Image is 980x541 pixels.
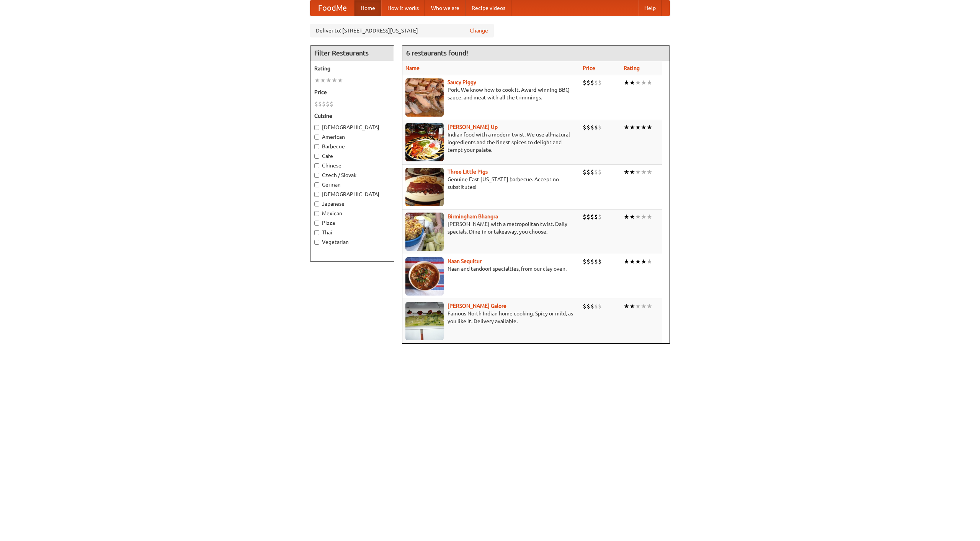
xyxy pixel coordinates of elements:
[594,78,598,87] li: $
[594,123,598,132] li: $
[314,240,319,245] input: Vegetarian
[314,238,390,246] label: Vegetarian
[641,78,647,87] li: ★
[629,302,635,310] li: ★
[641,168,647,176] li: ★
[624,65,640,71] a: Rating
[314,100,318,108] li: $
[314,229,390,236] label: Thai
[314,182,319,187] input: German
[448,169,488,175] b: Three Little Pigs
[629,213,635,221] li: ★
[314,65,390,72] h5: Rating
[314,190,390,198] label: [DEMOGRAPHIC_DATA]
[590,302,594,310] li: $
[590,78,594,87] li: $
[583,168,586,176] li: $
[641,123,647,132] li: ★
[586,168,590,176] li: $
[638,0,662,16] a: Help
[354,0,381,16] a: Home
[405,213,444,251] img: bhangra.jpg
[320,76,326,84] li: ★
[590,213,594,221] li: $
[641,257,647,266] li: ★
[314,125,319,130] input: [DEMOGRAPHIC_DATA]
[381,0,425,16] a: How it works
[314,152,390,160] label: Cafe
[635,123,641,132] li: ★
[647,302,652,310] li: ★
[314,181,390,188] label: German
[598,168,602,176] li: $
[590,257,594,266] li: $
[314,76,320,84] li: ★
[641,302,647,310] li: ★
[586,213,590,221] li: $
[314,173,319,178] input: Czech / Slovak
[314,144,319,149] input: Barbecue
[647,123,652,132] li: ★
[405,310,577,325] p: Famous North Indian home cooking. Spicy or mild, as you like it. Delivery available.
[448,124,498,130] a: [PERSON_NAME] Up
[326,76,332,84] li: ★
[635,168,641,176] li: ★
[594,302,598,310] li: $
[583,65,595,71] a: Price
[405,175,577,191] p: Genuine East [US_STATE] barbecue. Accept no substitutes!
[425,0,465,16] a: Who we are
[448,79,476,85] a: Saucy Piggy
[314,221,319,226] input: Pizza
[624,302,629,310] li: ★
[590,123,594,132] li: $
[586,78,590,87] li: $
[647,257,652,266] li: ★
[405,168,444,206] img: littlepigs.jpg
[332,76,337,84] li: ★
[598,78,602,87] li: $
[583,78,586,87] li: $
[635,257,641,266] li: ★
[448,213,498,219] a: Birmingham Bhangra
[586,302,590,310] li: $
[405,265,577,273] p: Naan and tandoori specialties, from our clay oven.
[314,210,390,217] label: Mexican
[641,213,647,221] li: ★
[624,123,629,132] li: ★
[629,168,635,176] li: ★
[405,302,444,340] img: currygalore.jpg
[583,257,586,266] li: $
[405,86,577,101] p: Pork. We know how to cook it. Award-winning BBQ sauce, and meat with all the trimmings.
[310,24,494,37] div: Deliver to: [STREET_ADDRESS][US_STATE]
[635,78,641,87] li: ★
[448,258,482,264] a: Naan Sequitur
[635,302,641,310] li: ★
[406,49,468,57] ng-pluralize: 6 restaurants found!
[647,213,652,221] li: ★
[314,154,319,159] input: Cafe
[314,192,319,197] input: [DEMOGRAPHIC_DATA]
[470,27,488,34] a: Change
[629,257,635,266] li: ★
[314,201,319,206] input: Japanese
[635,213,641,221] li: ★
[629,78,635,87] li: ★
[326,100,330,108] li: $
[590,168,594,176] li: $
[405,257,444,296] img: naansequitur.jpg
[598,302,602,310] li: $
[314,200,390,208] label: Japanese
[314,163,319,168] input: Chinese
[583,123,586,132] li: $
[314,143,390,150] label: Barbecue
[647,78,652,87] li: ★
[314,211,319,216] input: Mexican
[448,303,506,309] a: [PERSON_NAME] Galore
[586,257,590,266] li: $
[330,100,333,108] li: $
